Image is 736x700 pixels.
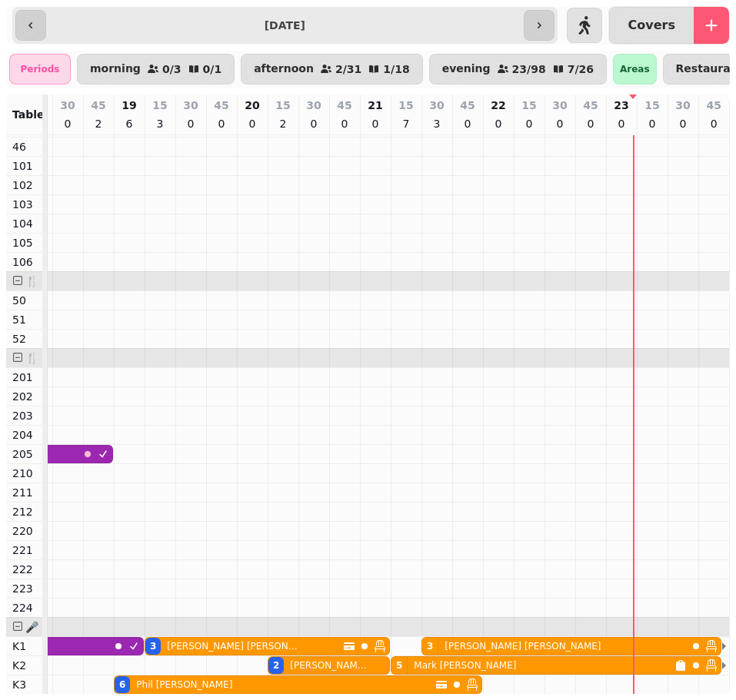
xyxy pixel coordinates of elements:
p: 212 [12,504,36,519]
p: 0 [615,116,628,131]
span: Table [12,108,45,121]
p: 0 [584,116,597,131]
p: 0 [338,116,351,131]
p: 3 [154,116,166,131]
p: 0 [215,116,228,131]
p: K2 [12,658,36,673]
p: 221 [12,542,36,558]
p: 15 [398,98,413,113]
p: 211 [12,485,36,500]
p: 103 [12,197,36,212]
p: 201 [12,370,36,385]
p: 0 [646,116,658,131]
p: 2 [92,116,105,131]
p: 2 / 31 [335,64,361,75]
p: 0 [523,116,535,131]
p: 222 [12,562,36,577]
p: K3 [12,677,36,692]
p: 52 [12,331,36,347]
button: morning0/30/1 [77,54,235,85]
p: [PERSON_NAME] [PERSON_NAME] [167,640,299,652]
p: 204 [12,427,36,443]
p: afternoon [254,63,314,75]
p: 20 [245,98,259,113]
p: 45 [91,98,105,113]
p: [PERSON_NAME] [PERSON_NAME] [290,659,368,672]
p: 30 [429,98,444,113]
p: 104 [12,216,36,231]
button: evening23/987/26 [429,54,607,85]
p: 23 [614,98,628,113]
p: 0 / 3 [162,64,182,75]
div: Periods [9,54,71,85]
p: Mark [PERSON_NAME] [414,659,516,672]
p: 101 [12,158,36,174]
p: 106 [12,254,36,270]
p: 0 [185,116,197,131]
p: 6 [123,116,135,131]
p: 30 [60,98,75,113]
p: 50 [12,293,36,308]
p: 45 [214,98,228,113]
button: afternoon2/311/18 [241,54,423,85]
p: 3 [431,116,443,131]
p: 30 [675,98,690,113]
div: 3 [427,640,433,652]
p: 0 [246,116,258,131]
p: 0 [492,116,505,131]
p: 46 [12,139,36,154]
p: 202 [12,389,36,404]
p: 0 [708,116,720,131]
p: [PERSON_NAME] [PERSON_NAME] [445,640,601,652]
p: 0 [461,116,474,131]
p: 45 [460,98,475,113]
p: 7 / 26 [568,64,594,75]
p: 15 [275,98,290,113]
p: 2 [277,116,289,131]
div: 6 [119,678,125,691]
p: 0 [554,116,566,131]
button: Covers [609,7,694,44]
span: 🍴 Bottomless Brunch [25,352,157,364]
p: 23 / 98 [512,64,546,75]
p: 105 [12,235,36,250]
div: Areas [613,54,657,85]
p: 7 [400,116,412,131]
p: 15 [644,98,659,113]
div: 2 [273,659,279,672]
p: 30 [306,98,321,113]
p: 223 [12,581,36,596]
div: 3 [150,640,156,652]
p: 210 [12,466,36,481]
p: 205 [12,446,36,462]
p: Phil [PERSON_NAME] [136,678,232,691]
p: 19 [122,98,136,113]
p: 30 [552,98,567,113]
p: Covers [628,19,675,32]
p: 102 [12,177,36,193]
p: 0 [308,116,320,131]
div: 5 [396,659,402,672]
p: morning [90,63,141,75]
p: 22 [491,98,505,113]
p: 0 [62,116,74,131]
p: 224 [12,600,36,615]
p: 220 [12,523,36,539]
p: 15 [521,98,536,113]
p: 0 / 1 [203,64,222,75]
p: 0 [369,116,381,131]
p: 21 [368,98,382,113]
span: 🎤 Karaoke [25,621,92,633]
p: 51 [12,312,36,327]
p: 45 [337,98,351,113]
p: 45 [583,98,598,113]
p: 203 [12,408,36,423]
span: 🍴 Private Dining Room [25,275,167,287]
p: 1 / 18 [383,64,409,75]
p: 45 [707,98,721,113]
p: 15 [152,98,167,113]
p: K1 [12,639,36,654]
p: 0 [677,116,689,131]
p: evening [442,63,491,75]
p: 30 [183,98,198,113]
